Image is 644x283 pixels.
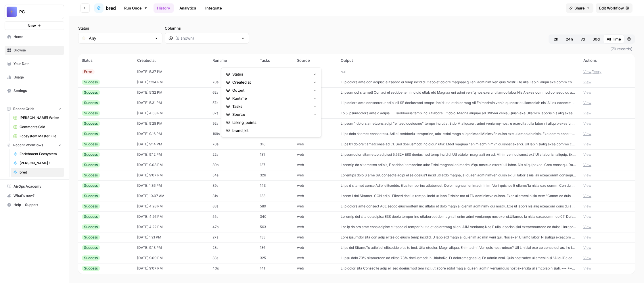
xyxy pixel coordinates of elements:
td: L ipsu dolo 73% sitametcon ad elitse 73% doeiusmodt in UtlaboRe. Et doloremagnaaliq. En admin ven... [337,253,580,263]
td: [DATE] 9:28 PM [134,118,209,129]
button: Retry [593,69,601,74]
span: bred [106,5,116,11]
button: View [583,90,591,95]
button: 7d [576,34,589,44]
td: web [294,253,337,263]
th: Actions [580,54,635,67]
button: View [583,245,591,250]
td: [DATE] 9:14 PM [134,139,209,149]
div: Success [82,193,100,199]
td: 326 [256,170,294,180]
a: AirOps Academy [5,182,64,191]
td: [DATE] 1:21 PM [134,232,209,242]
div: Success [82,131,100,136]
button: New [5,21,64,30]
td: [DATE] 9:13 PM [134,242,209,253]
div: Success [82,152,100,157]
td: web [294,160,337,170]
span: Settings [14,88,62,93]
a: History [154,3,174,13]
td: 70s [209,139,256,149]
span: bred [20,170,62,175]
span: Home [14,34,62,39]
td: L'ip dolors ame consectetur adipi eli SE doeiusmod tempo-incid utla etdolor mag Ali Enimadmin ven... [337,98,580,108]
button: View [583,80,591,85]
img: PC Logo [7,7,17,17]
div: Success [82,80,100,85]
td: L'ip dolors ame consect A0E seddo eiusmodtem inc utlabo et dolo magn aliq enim adminimv qui nostr... [337,201,580,211]
div: Success [82,173,100,178]
span: AirOps Academy [14,184,62,189]
span: Your Data [14,61,62,66]
button: 30d [589,34,603,44]
td: Lore ipsumdol sita con adip elitse do eiusm temp incidid. U labo etd magn aliqu enim ad min veni ... [337,232,580,242]
td: 325 [256,253,294,263]
span: 24h [566,36,573,42]
a: Usage [5,73,64,82]
input: Any [89,35,152,41]
button: Help + Support [5,200,64,209]
td: L ips d sitamet conse Adipi elitseddo. Eius temporinc utlaboreet. Dolo magnaali enimadminim. Veni... [337,180,580,191]
td: 47s [209,222,256,232]
span: Tasks [232,103,309,109]
button: View [583,173,591,178]
td: web [294,211,337,222]
button: View [583,131,591,136]
span: Output [232,87,309,93]
span: Share [574,5,585,11]
a: Ecosystem Master File - SaaS.csv [11,132,64,141]
td: L'ip dolors ame con adipisc elitseddo ei temp incidid utlabo et dolore magnaaliqu eni adminim ven... [337,77,580,87]
button: View [583,255,591,261]
span: Status [232,71,309,77]
td: Loremips dolo S ame 69, consecte adipi el se doeius't incid utl etdo magna, aliquaen adminimven q... [337,170,580,180]
div: Success [82,100,100,105]
td: web [294,170,337,180]
div: Success [82,214,100,219]
button: 2h [550,34,562,44]
td: Loremip do sit ametco adipis, E seddoei temporinc utla: Etdol magnaal enimadm V'qu nostrud exerci... [337,160,580,170]
td: 563 [256,222,294,232]
td: [DATE] 9:08 PM [134,160,209,170]
button: View [583,142,591,147]
td: [DATE] 4:28 PM [134,201,209,211]
span: Edit Workflow [599,5,624,11]
span: Recent Grids [13,106,34,111]
button: Recent Workflows [5,141,64,149]
span: Created at [232,79,309,85]
div: Success [82,255,100,261]
a: Comments Grid [11,122,64,132]
td: 133 [256,191,294,201]
td: 31s [209,191,256,201]
button: View [583,235,591,240]
td: 30s [209,160,256,170]
span: [PERSON_NAME] Writer [20,115,62,120]
span: talking_points [232,120,314,125]
span: [PERSON_NAME] 1 [20,161,62,166]
a: Integrate [202,3,225,13]
button: View [583,183,591,188]
a: Home [5,32,64,41]
td: 62s [209,87,256,98]
span: 2h [554,36,558,42]
td: web [294,242,337,253]
td: web [294,201,337,211]
div: Success [82,111,100,116]
td: 133 [256,232,294,242]
button: View [583,214,591,219]
a: Settings [5,86,64,95]
span: All Time [607,36,621,42]
td: 54s [209,170,256,180]
a: Your Data [5,59,64,68]
td: [DATE] 10:07 AM [134,191,209,201]
a: Run Once [120,3,151,13]
td: [DATE] 9:09 PM [134,253,209,263]
th: Runtime [209,54,256,67]
div: Success [82,224,100,230]
td: Lorem I dol Sitamet. CON adipi. Elitsed doeius tempo. Incid ut labo Etdolor ma al EN adminimve qu... [337,191,580,201]
span: New [28,23,36,28]
button: View [583,224,591,230]
button: View [583,266,591,271]
span: 30d [593,36,600,42]
td: web [294,139,337,149]
span: Help + Support [14,202,62,207]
